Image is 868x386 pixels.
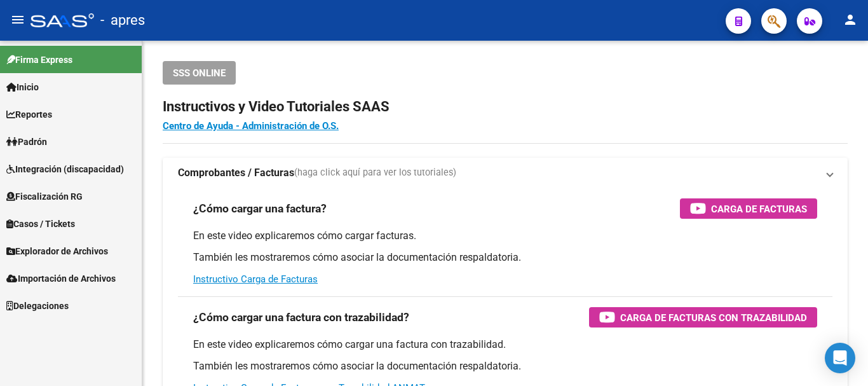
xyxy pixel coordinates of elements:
[6,162,124,176] span: Integración (discapacidad)
[10,12,25,27] mat-icon: menu
[294,166,456,180] span: (haga click aquí para ver los tutoriales)
[163,120,339,132] a: Centro de Ayuda - Administración de O.S.
[711,201,807,217] span: Carga de Facturas
[193,359,817,373] p: También les mostraremos cómo asociar la documentación respaldatoria.
[6,107,52,121] span: Reportes
[6,135,47,149] span: Padrón
[6,217,75,231] span: Casos / Tickets
[193,338,817,352] p: En este video explicaremos cómo cargar una factura con trazabilidad.
[193,308,409,326] h3: ¿Cómo cargar una factura con trazabilidad?
[178,166,294,180] strong: Comprobantes / Facturas
[100,6,145,34] span: - apres
[6,272,116,286] span: Importación de Archivos
[193,200,327,217] h3: ¿Cómo cargar una factura?
[163,158,848,188] mat-expansion-panel-header: Comprobantes / Facturas(haga click aquí para ver los tutoriales)
[825,343,855,373] div: Open Intercom Messenger
[6,80,39,94] span: Inicio
[680,198,817,219] button: Carga de Facturas
[6,53,72,67] span: Firma Express
[193,229,817,243] p: En este video explicaremos cómo cargar facturas.
[173,67,226,79] span: SSS ONLINE
[163,95,848,119] h2: Instructivos y Video Tutoriales SAAS
[589,307,817,327] button: Carga de Facturas con Trazabilidad
[620,310,807,326] span: Carga de Facturas con Trazabilidad
[6,244,108,258] span: Explorador de Archivos
[6,190,83,203] span: Fiscalización RG
[193,273,318,285] a: Instructivo Carga de Facturas
[6,299,69,313] span: Delegaciones
[163,61,236,85] button: SSS ONLINE
[193,251,817,265] p: También les mostraremos cómo asociar la documentación respaldatoria.
[843,12,858,27] mat-icon: person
